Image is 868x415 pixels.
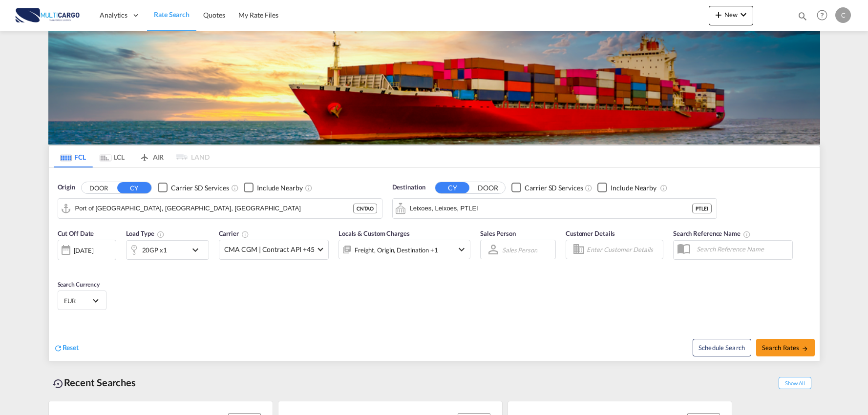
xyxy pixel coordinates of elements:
md-icon: icon-refresh [54,344,63,353]
div: Include Nearby [611,183,656,193]
span: Load Type [126,229,165,237]
div: CNTAO [353,204,377,213]
md-tab-item: FCL [54,146,93,167]
div: Freight Origin Destination Factory Stuffingicon-chevron-down [339,240,470,259]
div: Carrier SD Services [171,183,229,193]
md-tab-item: AIR [132,146,171,167]
div: Recent Searches [48,372,140,394]
span: New [713,11,749,19]
md-icon: The selected Trucker/Carrierwill be displayed in the rate results If the rates are from another f... [241,230,249,238]
md-icon: icon-chevron-down [456,244,467,255]
md-icon: icon-magnify [797,11,808,21]
span: Origin [58,183,75,192]
div: Carrier SD Services [525,183,583,193]
span: Sales Person [480,229,516,237]
md-select: Sales Person [501,243,538,257]
div: C [835,7,851,23]
md-icon: icon-plus 400-fg [713,9,724,21]
button: DOOR [471,182,505,193]
input: Search Reference Name [692,242,792,256]
span: Locals & Custom Charges [339,229,410,237]
md-tab-item: LCL [93,146,132,167]
img: 82db67801a5411eeacfdbd8acfa81e61.png [15,4,81,26]
span: Help [814,7,830,23]
span: Search Currency [58,281,100,288]
md-icon: icon-chevron-down [190,244,206,256]
md-select: Select Currency: € EUREuro [63,293,101,308]
img: LCL+%26+FCL+BACKGROUND.png [48,31,820,145]
md-checkbox: Checkbox No Ink [244,183,303,193]
div: 20GP x1icon-chevron-down [126,240,209,260]
md-icon: icon-chevron-down [738,9,749,21]
span: My Rate Files [238,11,278,19]
div: [DATE] [74,246,94,255]
span: EUR [64,296,91,305]
button: Search Ratesicon-arrow-right [756,339,815,356]
md-checkbox: Checkbox No Ink [597,183,656,193]
md-icon: icon-information-outline [157,230,165,238]
md-icon: Your search will be saved by the below given name [743,230,751,238]
input: Enter Customer Details [587,242,660,257]
div: PTLEI [692,204,712,213]
md-icon: icon-backup-restore [52,378,64,390]
md-icon: Unchecked: Ignores neighbouring ports when fetching rates.Checked : Includes neighbouring ports w... [305,184,313,192]
md-icon: Unchecked: Ignores neighbouring ports when fetching rates.Checked : Includes neighbouring ports w... [660,184,668,192]
md-icon: icon-arrow-right [802,345,808,352]
span: Quotes [203,11,225,19]
button: CY [435,182,469,193]
md-icon: icon-airplane [139,151,150,159]
span: Search Reference Name [673,229,751,237]
input: Search by Port [75,201,353,216]
md-datepicker: Select [58,259,65,272]
span: CMA CGM | Contract API +45 [224,245,315,254]
span: Rate Search [154,10,190,19]
div: [DATE] [58,240,116,260]
button: DOOR [82,182,116,193]
span: Analytics [100,10,127,20]
md-pagination-wrapper: Use the left and right arrow keys to navigate between tabs [54,146,210,167]
div: Origin DOOR CY Checkbox No InkUnchecked: Search for CY (Container Yard) services for all selected... [49,168,820,361]
input: Search by Port [410,201,692,216]
div: icon-refreshReset [54,343,79,353]
span: Carrier [219,229,249,237]
md-input-container: Leixoes, Leixoes, PTLEI [393,199,717,218]
div: Freight Origin Destination Factory Stuffing [355,243,438,257]
span: Show All [779,377,811,389]
div: Include Nearby [257,183,303,193]
md-icon: Unchecked: Search for CY (Container Yard) services for all selected carriers.Checked : Search for... [585,184,593,192]
span: Destination [392,183,425,192]
button: Note: By default Schedule search will only considerorigin ports, destination ports and cut off da... [693,339,751,356]
div: icon-magnify [797,11,808,25]
div: Help [814,7,835,24]
span: Customer Details [566,229,615,237]
span: Search Rates [762,344,809,352]
button: CY [117,182,151,193]
md-checkbox: Checkbox No Ink [511,183,583,193]
button: icon-plus 400-fgNewicon-chevron-down [709,6,753,25]
span: Cut Off Date [58,229,94,237]
div: 20GP x1 [142,243,167,257]
md-input-container: Port of Qingdao, Qingdao, CNTAO [58,199,382,218]
md-icon: Unchecked: Search for CY (Container Yard) services for all selected carriers.Checked : Search for... [231,184,239,192]
md-checkbox: Checkbox No Ink [158,183,229,193]
span: Reset [63,343,79,352]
